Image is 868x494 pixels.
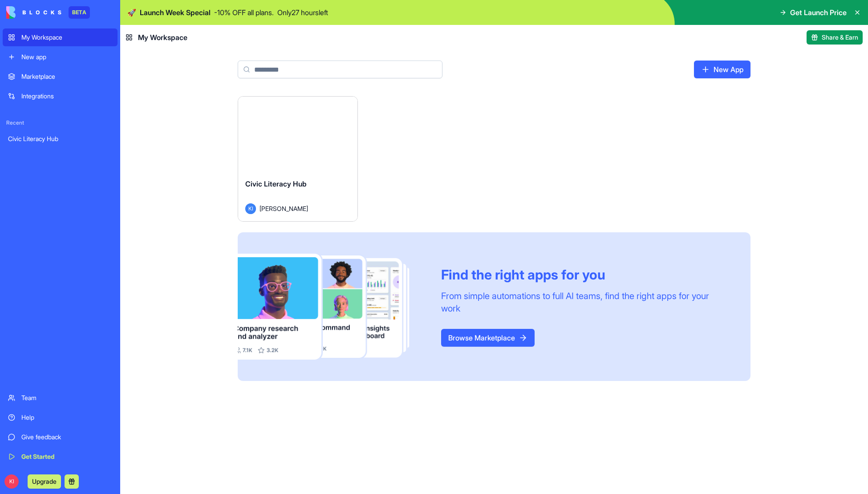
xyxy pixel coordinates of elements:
[21,53,112,61] div: New app
[245,203,256,214] span: KI
[3,448,118,466] a: Get Started
[694,61,750,78] a: New App
[238,254,427,360] img: Frame_181_egmpey.png
[21,452,112,461] div: Get Started
[21,92,112,101] div: Integrations
[441,267,729,283] div: Find the right apps for you
[69,6,90,19] div: BETA
[214,7,274,18] p: - 10 % OFF all plans.
[21,433,112,441] div: Give feedback
[6,6,90,19] a: BETA
[6,6,61,19] img: logo
[138,32,187,43] span: My Workspace
[21,33,112,42] div: My Workspace
[260,204,308,213] span: [PERSON_NAME]
[3,130,118,148] a: Civic Literacy Hub
[3,28,118,46] a: My Workspace
[822,33,858,42] span: Share & Earn
[8,134,112,143] div: Civic Literacy Hub
[140,7,211,18] span: Launch Week Special
[790,7,847,18] span: Get Launch Price
[3,87,118,105] a: Integrations
[3,389,118,407] a: Team
[238,96,358,222] a: Civic Literacy HubKI[PERSON_NAME]
[4,474,19,489] span: KI
[21,72,112,81] div: Marketplace
[127,7,136,18] span: 🚀
[3,119,118,126] span: Recent
[3,48,118,66] a: New app
[3,68,118,85] a: Marketplace
[21,393,112,402] div: Team
[28,474,61,489] button: Upgrade
[21,413,112,422] div: Help
[277,7,328,18] p: Only 27 hours left
[3,428,118,446] a: Give feedback
[3,409,118,426] a: Help
[245,179,307,188] span: Civic Literacy Hub
[441,329,535,347] a: Browse Marketplace
[441,290,729,315] div: From simple automations to full AI teams, find the right apps for your work
[807,30,863,45] button: Share & Earn
[28,477,61,486] a: Upgrade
